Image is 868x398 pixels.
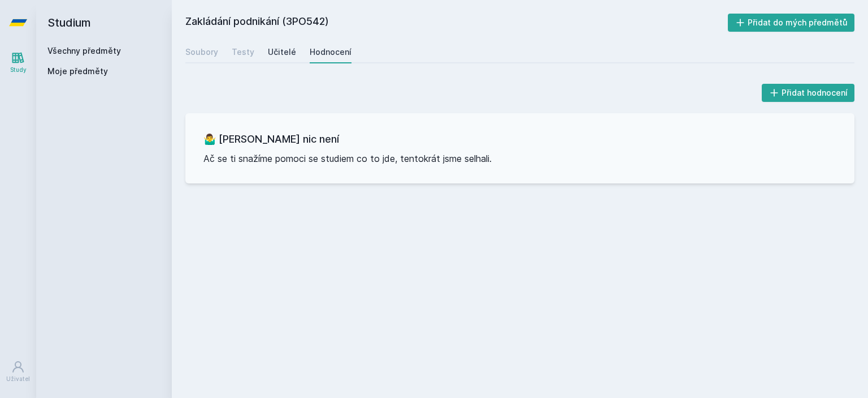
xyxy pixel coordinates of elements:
[203,131,836,147] h3: 🤷‍♂️ [PERSON_NAME] nic není
[2,354,34,389] a: Uživatel
[310,46,351,58] div: Hodnocení
[728,14,855,32] button: Přidat do mých předmětů
[185,46,218,58] div: Soubory
[185,41,218,63] a: Soubory
[232,41,254,63] a: Testy
[310,41,351,63] a: Hodnocení
[185,14,728,32] h2: Zakládání podnikání (3PO542)
[203,152,836,165] p: Ač se ti snažíme pomoci se studiem co to jde, tentokrát jsme selhali.
[268,41,296,63] a: Učitelé
[6,375,30,383] div: Uživatel
[2,45,34,80] a: Study
[762,84,855,102] button: Přidat hodnocení
[47,66,108,77] span: Moje předměty
[268,46,296,58] div: Učitelé
[232,46,254,58] div: Testy
[47,46,121,55] a: Všechny předměty
[10,66,27,74] div: Study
